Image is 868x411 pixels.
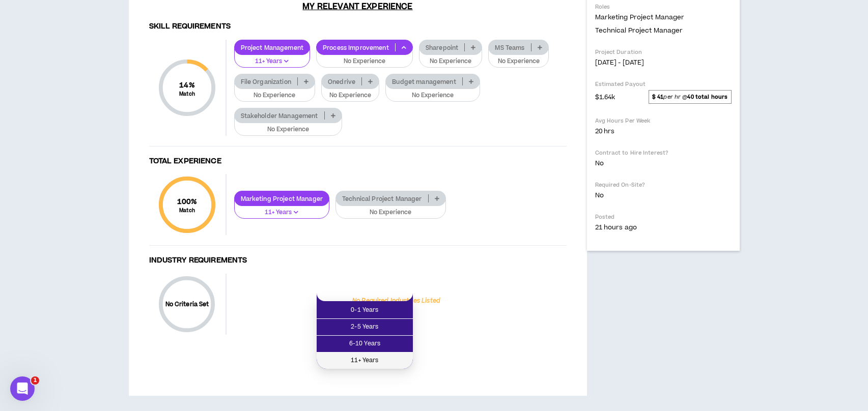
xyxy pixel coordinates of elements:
p: Contract to Hire Interest? [595,149,732,157]
span: 0-1 Years [323,305,407,316]
p: Required On-Site? [595,181,732,189]
small: Match [177,207,198,214]
p: 20 hrs [595,127,732,136]
button: No Experience [321,82,379,102]
h3: My Relevant Experience [139,2,577,12]
p: Stakeholder Management [235,112,324,120]
p: No Experience [323,57,406,66]
button: No Experience [234,82,316,102]
p: Onedrive [322,78,361,85]
span: 1 [31,376,39,385]
p: Estimated Payout [595,80,732,88]
span: per hr @ [649,90,732,103]
p: No Criteria Set [159,300,215,309]
p: No Required Industries Listed [352,297,440,306]
p: Project Management [235,44,310,51]
h4: Skill Requirements [149,22,567,32]
p: File Organization [235,78,297,85]
h4: Total Experience [149,157,567,166]
p: Marketing Project Manager [235,195,329,202]
p: No Experience [495,57,542,66]
p: Budget management [386,78,462,85]
p: No Experience [241,91,309,100]
p: Avg Hours Per Week [595,117,732,125]
p: No [595,159,732,168]
p: Posted [595,213,732,221]
p: Project Duration [595,48,732,56]
span: 100 % [177,196,198,207]
button: No Experience [488,48,548,68]
span: 2-5 Years [323,321,407,333]
button: No Experience [419,48,483,68]
p: No Experience [328,91,373,100]
iframe: Intercom live chat [10,376,35,401]
p: No [595,191,732,200]
p: No Experience [392,91,473,100]
p: Process Improvement [317,44,395,51]
p: 11+ Years [241,208,323,217]
p: MS Teams [489,44,530,51]
span: 6-10 Years [323,338,407,349]
p: Roles [595,3,732,11]
p: 21 hours ago [595,223,732,232]
small: Match [179,91,195,98]
h4: Industry Requirements [149,256,567,266]
span: 11+ Years [323,355,407,366]
strong: 40 total hours [687,93,727,101]
p: Sharepoint [419,44,464,51]
p: No Experience [342,208,439,217]
strong: $ 41 [652,93,663,101]
span: $1.64k [595,91,615,103]
button: 11+ Years [234,199,330,219]
button: 11+ Years [234,48,311,68]
p: 11+ Years [241,57,304,66]
span: 14 % [179,80,195,91]
p: [DATE] - [DATE] [595,58,732,67]
button: No Experience [385,82,480,102]
span: Technical Project Manager [595,26,683,35]
span: Marketing Project Manager [595,13,685,22]
p: No Experience [426,57,476,66]
button: No Experience [234,116,342,136]
p: No Experience [241,125,335,134]
button: No Experience [335,199,446,219]
button: No Experience [316,48,413,68]
p: Technical Project Manager [336,195,428,202]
